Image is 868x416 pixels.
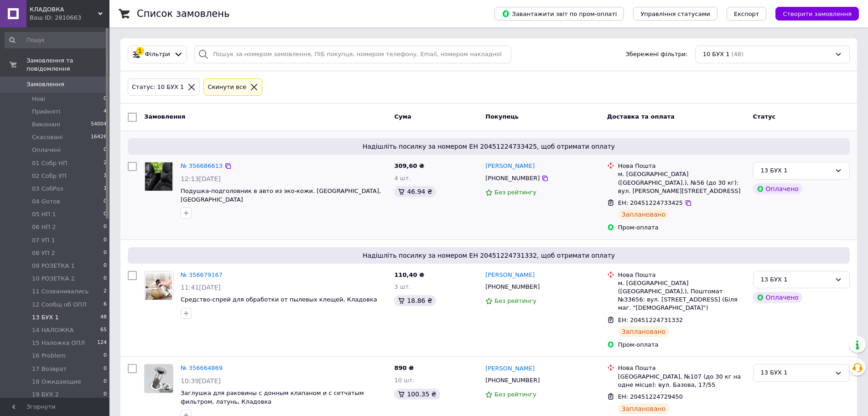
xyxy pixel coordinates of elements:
a: № 356679167 [181,271,223,278]
span: Нові [32,95,45,103]
span: 14 НАЛОЖКА [32,326,73,334]
span: 890 ₴ [394,364,414,371]
span: 0 [104,262,107,270]
a: Фото товару [144,364,173,393]
div: Пром-оплата [618,341,746,349]
span: [PHONE_NUMBER] [485,175,540,182]
span: 1 [104,185,107,193]
div: м. [GEOGRAPHIC_DATA] ([GEOGRAPHIC_DATA].), Поштомат №33656: вул. [STREET_ADDRESS] (Біля маг. "[DE... [618,279,746,312]
input: Пошук [5,32,108,48]
span: (48) [732,51,744,57]
div: 1 [136,47,144,55]
span: 13 БУХ 1 [32,313,59,322]
div: [GEOGRAPHIC_DATA], №107 (до 30 кг на одне місце): вул. Базова, 17/55 [618,373,746,389]
span: 124 [97,339,107,347]
span: 15 Наложка ОПЛ [32,339,85,347]
div: Оплачено [753,292,802,303]
span: Управління статусами [640,10,710,17]
div: Ваш ID: 2810663 [30,14,109,22]
span: Прийняті [32,108,60,116]
span: Створити замовлення [783,10,852,17]
span: 0 [104,378,107,386]
a: [PERSON_NAME] [485,162,535,171]
div: 100.35 ₴ [394,389,440,400]
a: Фото товару [144,162,173,191]
span: 3 шт. [394,283,411,290]
span: 0 [104,275,107,283]
span: Замовлення та повідомлення [26,57,109,73]
span: Надішліть посилку за номером ЕН 20451224733425, щоб отримати оплату [131,142,846,151]
span: Оплачені [32,146,61,154]
span: Експорт [734,10,759,17]
span: Cума [394,113,411,120]
span: 11:41[DATE] [181,284,221,291]
span: 07 УП 1 [32,236,55,244]
span: 12 Сообщ об ОПЛ [32,301,87,309]
span: Без рейтингу [494,297,536,304]
div: Cкинути все [206,83,248,92]
span: 10 БУХ 1 [703,50,730,59]
span: 54004 [91,120,107,129]
div: Заплановано [618,326,670,337]
span: Статус [753,113,776,120]
a: [PERSON_NAME] [485,364,535,373]
span: 16426 [91,133,107,141]
span: 0 [104,236,107,244]
span: [PHONE_NUMBER] [485,377,540,384]
span: 02 Cобр УП [32,172,67,180]
span: 0 [104,198,107,206]
a: Фото товару [144,271,173,300]
span: Завантажити звіт по пром-оплаті [502,10,617,18]
span: 10 РОЗЕТКА 2 [32,275,75,283]
span: Без рейтингу [494,189,536,196]
span: Скасовані [32,133,63,141]
div: Нова Пошта [618,271,746,279]
button: Завантажити звіт по пром-оплаті [494,7,624,21]
div: Нова Пошта [618,364,746,372]
img: Фото товару [145,364,173,393]
span: 17 Возврат [32,365,67,373]
div: Нова Пошта [618,162,746,170]
span: [PHONE_NUMBER] [485,283,540,290]
span: Покупець [485,113,519,120]
span: Замовлення [26,80,64,88]
button: Експорт [727,7,767,21]
span: 03 CобРоз [32,185,63,193]
span: 4 шт. [394,175,411,182]
span: 65 [100,326,107,334]
a: Средство-спрей для обработки от пылевых клещей, Кладовка [181,296,377,303]
a: № 356686613 [181,162,223,169]
div: Оплачено [753,183,802,194]
img: Фото товару [146,271,172,300]
span: ЕН: 20451224729450 [618,393,683,400]
span: 19 БУХ 2 [32,390,59,399]
div: 13 БУХ 1 [761,166,831,176]
span: 0 [104,95,107,103]
span: 309,60 ₴ [394,162,424,169]
span: ЕН: 20451224733425 [618,199,683,206]
input: Пошук за номером замовлення, ПІБ покупця, номером телефону, Email, номером накладної [194,46,511,63]
div: 13 БУХ 1 [761,368,831,378]
span: 0 [104,146,107,154]
span: 16 Problem [32,352,66,360]
span: 05 НП 1 [32,210,56,218]
div: 46.94 ₴ [394,186,436,197]
span: Заглушка для раковины с донным клапаном и с сетчатым фильтром, латунь, Кладовка [181,390,364,405]
span: 0 [104,352,107,360]
a: Створити замовлення [766,10,859,17]
span: 2 [104,159,107,167]
span: Замовлення [144,113,185,120]
span: 48 [100,313,107,322]
span: 12:13[DATE] [181,175,221,182]
div: Пром-оплата [618,224,746,232]
h1: Список замовлень [137,8,229,19]
div: 18.86 ₴ [394,295,436,306]
span: 0 [104,365,107,373]
span: 2 [104,287,107,296]
div: Заплановано [618,209,670,220]
span: 0 [104,390,107,399]
span: 110,40 ₴ [394,271,424,278]
span: 06 НП 2 [32,223,56,231]
span: Без рейтингу [494,391,536,398]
